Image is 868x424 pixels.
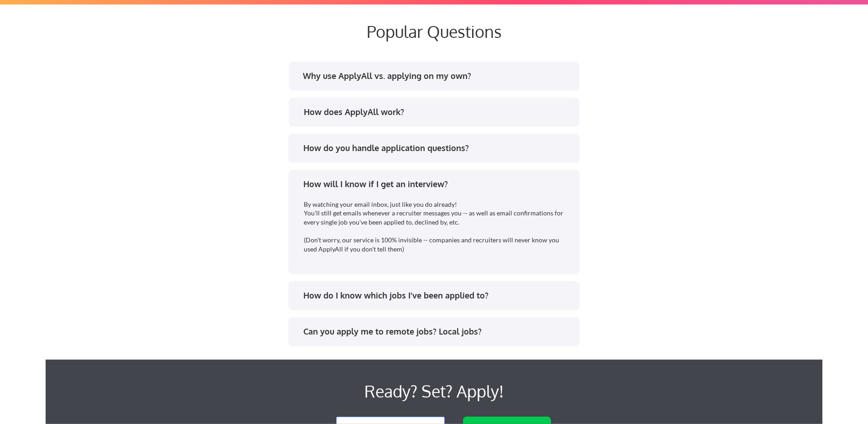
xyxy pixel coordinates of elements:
div: Why use ApplyAll vs. applying on my own? [303,70,571,82]
div: Can you apply me to remote jobs? Local jobs? [303,326,571,337]
div: Ready? Set? Apply! [173,378,695,404]
div: How do I know which jobs I've been applied to? [303,290,571,301]
div: By watching your email inbox, just like you do already! You'll still get emails whenever a recrui... [304,200,566,254]
div: How will I know if I get an interview? [303,178,571,190]
div: How does ApplyAll work? [304,106,572,118]
div: Popular Questions [215,21,653,41]
div: How do you handle application questions? [303,142,571,154]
